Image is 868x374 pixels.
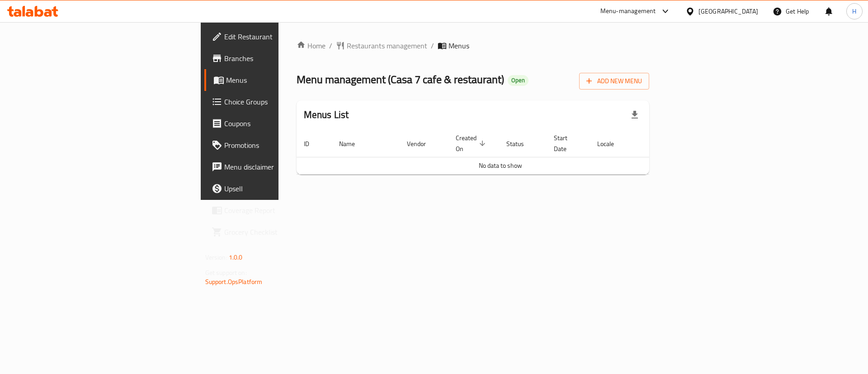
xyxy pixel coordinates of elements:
th: Actions [637,130,704,157]
span: Grocery Checklist [224,227,339,237]
span: Branches [224,53,339,64]
a: Upsell [204,178,346,199]
span: Restaurants management [347,40,427,51]
nav: breadcrumb [297,40,650,51]
span: Open [508,76,528,84]
a: Coupons [204,113,346,134]
span: Name [339,138,367,149]
span: 1.0.0 [229,251,243,263]
a: Edit Restaurant [204,26,346,47]
span: Get support on: [205,267,247,279]
button: Add New Menu [579,73,649,90]
span: Coupons [224,118,339,129]
h2: Menus List [304,108,349,122]
span: Choice Groups [224,96,339,107]
span: Created On [456,133,488,154]
a: Promotions [204,134,346,156]
a: Grocery Checklist [204,221,346,243]
table: enhanced table [297,130,704,175]
span: Edit Restaurant [224,31,339,42]
div: Menu-management [600,6,656,17]
div: Export file [624,104,646,126]
span: H [852,6,856,16]
span: Menus [226,75,339,85]
span: ID [304,138,321,149]
div: Open [508,75,528,86]
span: Version: [205,251,227,263]
a: Restaurants management [336,40,427,51]
div: [GEOGRAPHIC_DATA] [698,6,758,16]
span: Coverage Report [224,205,339,216]
span: Add New Menu [586,76,642,87]
span: Menus [448,40,469,51]
span: Menu disclaimer [224,161,339,172]
span: Upsell [224,183,339,194]
span: Locale [597,138,626,149]
a: Branches [204,47,346,69]
a: Support.OpsPlatform [205,276,263,288]
a: Choice Groups [204,91,346,113]
span: Promotions [224,140,339,151]
span: Start Date [554,133,579,154]
a: Menu disclaimer [204,156,346,178]
span: Menu management ( Casa 7 cafe & restaurant ) [297,69,504,90]
span: No data to show [479,160,522,171]
span: Vendor [407,138,438,149]
li: / [431,40,434,51]
span: Status [506,138,536,149]
a: Menus [204,69,346,91]
a: Coverage Report [204,199,346,221]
